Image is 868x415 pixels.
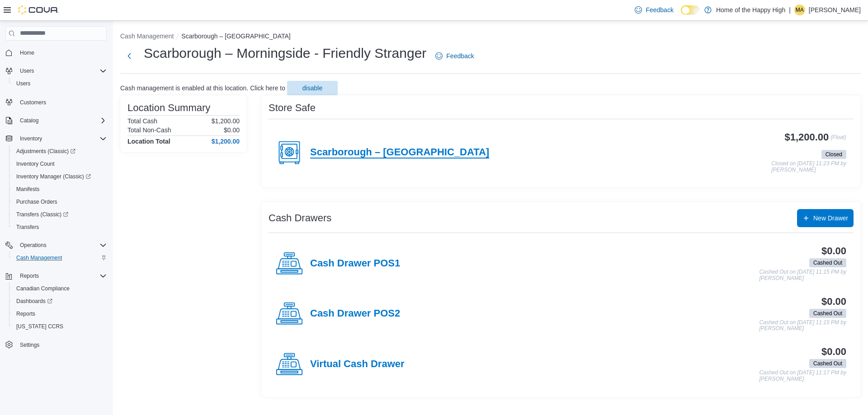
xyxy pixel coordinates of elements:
a: Feedback [631,1,677,19]
span: Adjustments (Classic) [13,146,107,157]
h4: Scarborough – [GEOGRAPHIC_DATA] [310,147,489,159]
a: Inventory Count [13,159,58,169]
h6: Total Non-Cash [127,126,171,134]
span: Inventory Count [13,159,107,169]
span: Users [20,67,34,75]
p: Cashed Out on [DATE] 11:15 PM by [PERSON_NAME] [759,320,846,332]
span: Operations [20,242,47,249]
h4: Location Total [127,138,170,145]
h4: Cash Drawer POS2 [310,308,400,320]
a: Canadian Compliance [13,283,73,294]
h3: $0.00 [821,296,846,307]
a: Customers [16,97,50,108]
button: Users [16,65,38,76]
span: Home [20,49,34,56]
span: Cashed Out [813,259,842,267]
span: Inventory Manager (Classic) [16,173,91,180]
span: Dashboards [13,296,107,307]
span: Reports [16,310,35,317]
button: Manifests [9,183,110,196]
span: Closed [821,150,846,159]
a: Inventory Manager (Classic) [13,171,94,182]
p: Cashed Out on [DATE] 11:17 PM by [PERSON_NAME] [759,370,846,382]
span: Settings [16,339,107,350]
button: Customers [2,95,110,108]
button: Scarborough – [GEOGRAPHIC_DATA] [181,33,290,40]
button: Inventory [16,133,46,144]
button: Home [2,46,110,59]
span: Transfers (Classic) [13,209,107,220]
span: Inventory [16,133,107,144]
span: Dashboards [16,298,52,305]
span: Manifests [16,186,39,193]
span: Cashed Out [813,309,842,317]
span: Inventory Count [16,160,55,168]
span: Settings [20,341,39,349]
h4: Virtual Cash Drawer [310,359,405,370]
a: Dashboards [13,296,56,307]
input: Dark Mode [681,5,700,15]
span: Cashed Out [809,258,846,267]
span: Operations [16,240,107,251]
nav: Complex example [5,42,107,375]
h3: Location Summary [127,103,210,113]
h3: $1,200.00 [785,132,829,143]
span: Inventory [20,135,42,142]
button: Purchase Orders [9,196,110,208]
a: Transfers (Classic) [9,208,110,221]
span: Cash Management [13,252,107,263]
nav: An example of EuiBreadcrumbs [120,32,861,42]
span: disable [302,84,322,93]
button: Inventory [2,132,110,145]
p: Home of the Happy High [716,5,785,15]
a: Inventory Manager (Classic) [9,170,110,183]
button: Cash Management [120,33,174,40]
span: Purchase Orders [16,198,57,205]
span: Manifests [13,184,107,195]
h3: $0.00 [821,346,846,357]
span: Canadian Compliance [16,285,70,292]
span: Closed [826,150,842,159]
p: (Float) [830,132,846,148]
button: Users [9,77,110,90]
button: Transfers [9,221,110,233]
img: Cova [18,5,59,14]
span: Catalog [16,115,107,126]
button: Reports [2,270,110,282]
button: Reports [9,308,110,320]
span: Washington CCRS [13,321,107,332]
span: Transfers (Classic) [16,211,68,218]
span: Home [16,47,107,58]
div: Milagros Argoso [794,5,805,15]
button: Catalog [2,114,110,127]
span: Transfers [13,222,107,233]
p: $1,200.00 [212,117,240,125]
span: Reports [16,270,107,281]
span: Adjustments (Classic) [16,148,75,155]
span: Feedback [646,5,673,14]
a: Cash Management [13,252,66,263]
a: Users [13,78,34,89]
a: Home [16,47,38,58]
span: Purchase Orders [13,196,107,207]
button: disable [287,81,338,95]
button: Cash Management [9,252,110,264]
h4: $1,200.00 [212,138,240,145]
p: [PERSON_NAME] [809,5,861,15]
h3: Cash Drawers [269,213,331,224]
button: Settings [2,338,110,351]
span: Catalog [20,117,38,124]
button: Inventory Count [9,158,110,170]
p: Cash management is enabled at this location. Click here to [120,84,285,92]
p: Closed on [DATE] 11:23 PM by [PERSON_NAME] [771,161,846,173]
button: Operations [16,240,50,251]
button: Catalog [16,115,42,126]
span: Canadian Compliance [13,283,107,294]
button: Operations [2,239,110,252]
span: Customers [20,99,46,106]
span: Cashed Out [809,359,846,368]
a: Dashboards [9,295,110,308]
h6: Total Cash [127,117,157,125]
span: Users [16,80,30,87]
p: Cashed Out on [DATE] 11:15 PM by [PERSON_NAME] [759,269,846,281]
